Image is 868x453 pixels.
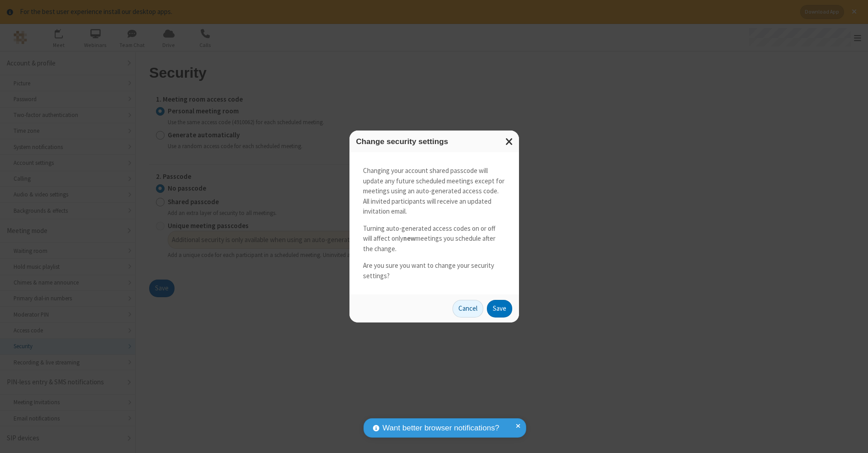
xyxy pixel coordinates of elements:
[487,300,512,318] button: Save
[363,261,505,281] p: Are you sure you want to change your security settings?
[500,131,519,153] button: Close modal
[382,422,499,434] span: Want better browser notifications?
[356,137,512,146] h3: Change security settings
[453,300,483,318] button: Cancel
[403,234,415,243] strong: new
[363,224,505,254] p: Turning auto-generated access codes on or off will affect only meetings you schedule after the ch...
[363,166,505,217] p: Changing your account shared passcode will update any future scheduled meetings except for meetin...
